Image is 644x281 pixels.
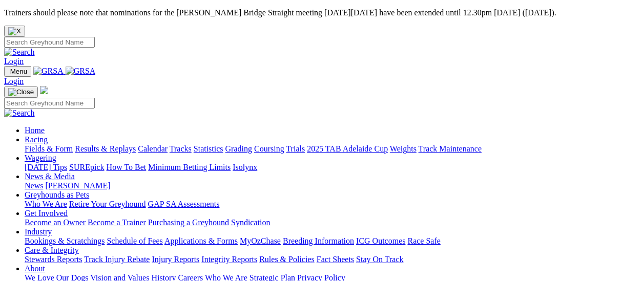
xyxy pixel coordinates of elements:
[225,144,252,153] a: Grading
[25,126,45,135] a: Home
[148,218,229,227] a: Purchasing a Greyhound
[138,144,168,153] a: Calendar
[407,236,440,245] a: Race Safe
[33,67,64,76] img: GRSA
[8,88,34,96] img: Close
[84,255,150,264] a: Track Injury Rebate
[25,218,640,227] div: Get Involved
[66,67,96,76] img: GRSA
[240,236,281,245] a: MyOzChase
[25,255,82,264] a: Stewards Reports
[25,154,56,162] a: Wagering
[107,163,147,171] a: How To Bet
[8,27,21,35] img: X
[25,227,52,236] a: Industry
[4,98,95,109] input: Search
[4,8,640,17] p: Trainers should please note that nominations for the [PERSON_NAME] Bridge Straight meeting [DATE]...
[40,86,48,94] img: logo-grsa-white.png
[419,144,482,153] a: Track Maintenance
[231,218,270,227] a: Syndication
[148,163,231,171] a: Minimum Betting Limits
[4,66,31,77] button: Toggle navigation
[25,236,640,246] div: Industry
[88,218,146,227] a: Become a Trainer
[25,163,67,171] a: [DATE] Tips
[254,144,284,153] a: Coursing
[390,144,417,153] a: Weights
[107,236,162,245] a: Schedule of Fees
[25,190,89,199] a: Greyhounds as Pets
[194,144,223,153] a: Statistics
[25,144,640,154] div: Racing
[25,181,43,190] a: News
[25,163,640,172] div: Wagering
[4,26,25,37] button: Close
[25,264,45,273] a: About
[317,255,354,264] a: Fact Sheets
[25,144,73,153] a: Fields & Form
[25,172,75,181] a: News & Media
[25,255,640,264] div: Care & Integrity
[25,200,67,208] a: Who We Are
[286,144,305,153] a: Trials
[25,246,79,254] a: Care & Integrity
[69,163,104,171] a: SUREpick
[283,236,354,245] a: Breeding Information
[164,236,238,245] a: Applications & Forms
[4,48,35,57] img: Search
[4,57,24,66] a: Login
[170,144,192,153] a: Tracks
[25,209,68,218] a: Get Involved
[45,181,110,190] a: [PERSON_NAME]
[356,255,403,264] a: Stay On Track
[4,87,38,98] button: Toggle navigation
[4,77,24,85] a: Login
[10,68,27,75] span: Menu
[201,255,257,264] a: Integrity Reports
[356,236,405,245] a: ICG Outcomes
[69,200,146,208] a: Retire Your Greyhound
[4,109,35,118] img: Search
[25,200,640,209] div: Greyhounds as Pets
[25,135,48,144] a: Racing
[307,144,388,153] a: 2025 TAB Adelaide Cup
[148,200,220,208] a: GAP SA Assessments
[152,255,199,264] a: Injury Reports
[259,255,315,264] a: Rules & Policies
[25,218,86,227] a: Become an Owner
[25,181,640,190] div: News & Media
[25,236,105,245] a: Bookings & Scratchings
[75,144,136,153] a: Results & Replays
[4,37,95,48] input: Search
[233,163,257,171] a: Isolynx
